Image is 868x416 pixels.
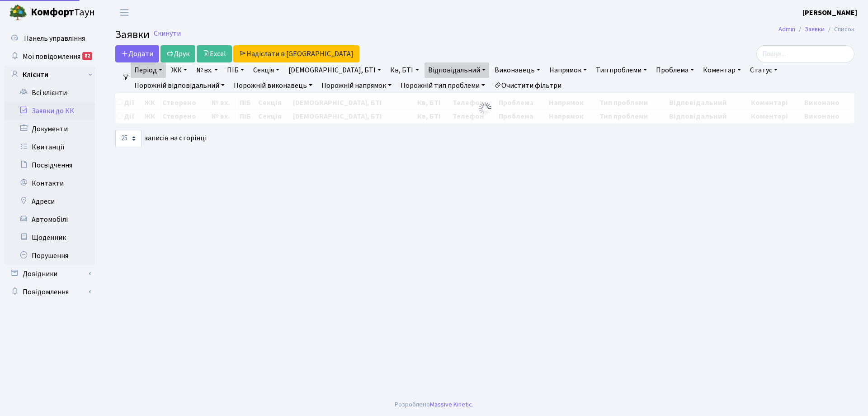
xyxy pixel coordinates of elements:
a: Посвідчення [5,156,95,174]
a: Квитанції [5,138,95,156]
a: Автомобілі [5,210,95,229]
a: Надіслати в [GEOGRAPHIC_DATA] [233,45,359,62]
a: Excel [197,45,232,62]
a: Щоденник [5,229,95,247]
nav: breadcrumb [765,20,868,39]
a: Документи [5,120,95,138]
a: Кв, БТІ [387,62,422,78]
a: Секція [250,62,283,78]
a: Довідники [5,265,95,283]
button: Переключити навігацію [113,5,136,20]
a: Контакти [5,174,95,192]
span: Таун [31,5,95,20]
a: Заявки до КК [5,102,95,120]
a: [DEMOGRAPHIC_DATA], БТІ [285,62,385,78]
a: Період [131,62,166,78]
a: Порожній виконавець [230,78,316,93]
span: Панель управління [24,33,85,43]
a: Коментар [699,62,745,78]
a: ЖК [168,62,191,78]
a: Статус [746,62,781,78]
select: записів на сторінці [115,130,142,147]
b: [PERSON_NAME] [802,8,857,18]
div: 82 [82,52,92,60]
a: Порушення [5,247,95,265]
li: Список [825,24,854,34]
a: Виконавець [491,62,544,78]
a: Друк [160,45,195,62]
a: Додати [115,45,159,62]
a: Мої повідомлення82 [5,48,95,66]
div: Розроблено . [395,400,473,410]
a: Admin [778,24,795,34]
a: Порожній відповідальний [131,78,228,93]
a: Панель управління [5,29,95,48]
a: Тип проблеми [592,62,651,78]
a: Напрямок [546,62,590,78]
b: Комфорт [31,5,74,19]
label: записів на сторінці [115,130,207,147]
a: Заявки [805,24,825,34]
a: Massive Kinetic [430,400,472,409]
span: Додати [121,49,153,59]
a: ПІБ [223,62,248,78]
a: Відповідальний [425,62,489,78]
a: Повідомлення [5,283,95,301]
span: Заявки [115,27,150,43]
a: Клієнти [5,66,95,84]
a: Скинути [154,29,181,38]
span: Мої повідомлення [23,52,80,62]
a: [PERSON_NAME] [802,7,857,18]
a: Очистити фільтри [491,78,565,93]
img: Обробка... [478,101,492,116]
a: Всі клієнти [5,84,95,102]
a: Адреси [5,192,95,210]
input: Пошук... [756,45,854,62]
a: Проблема [652,62,698,78]
a: Порожній напрямок [318,78,395,93]
a: Порожній тип проблеми [397,78,489,93]
img: logo.png [9,4,27,22]
a: № вх. [193,62,222,78]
